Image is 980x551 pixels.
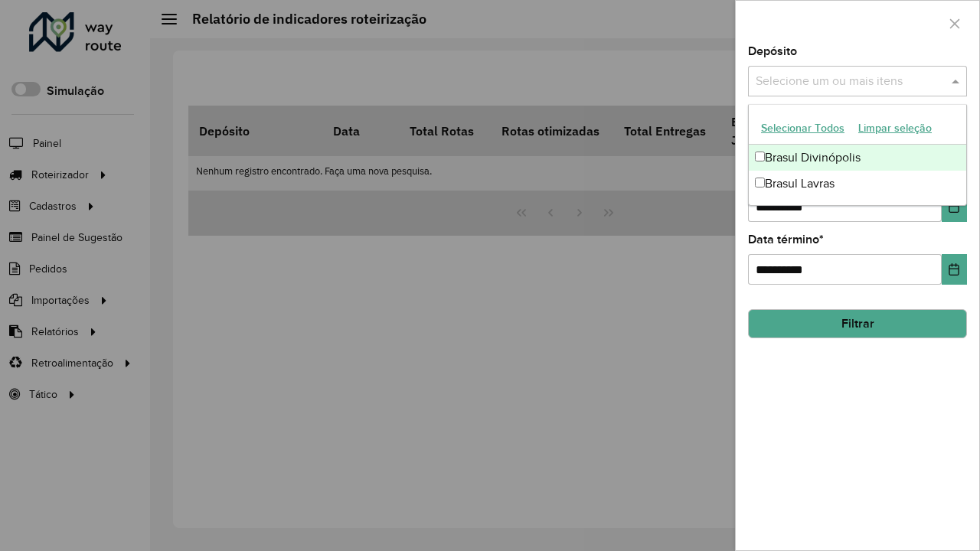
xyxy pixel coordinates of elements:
button: Limpar seleção [851,116,939,140]
button: Choose Date [942,254,967,285]
button: Choose Date [942,191,967,222]
button: Selecionar Todos [754,116,851,140]
div: Brasul Divinópolis [749,145,966,171]
button: Filtrar [748,309,967,338]
label: Depósito [748,42,797,60]
ng-dropdown-panel: Options list [748,104,967,206]
div: Brasul Lavras [749,171,966,197]
label: Data término [748,230,824,249]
